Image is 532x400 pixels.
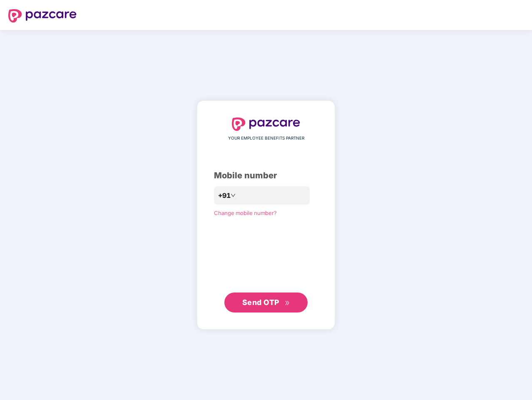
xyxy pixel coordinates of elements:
[224,292,308,312] button: Send OTPdouble-right
[242,298,279,307] span: Send OTP
[218,190,231,201] span: +91
[228,135,304,142] span: YOUR EMPLOYEE BENEFITS PARTNER
[231,193,236,198] span: down
[285,300,290,306] span: double-right
[232,117,300,131] img: logo
[214,210,277,216] a: Change mobile number?
[8,9,77,22] img: logo
[214,169,318,182] div: Mobile number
